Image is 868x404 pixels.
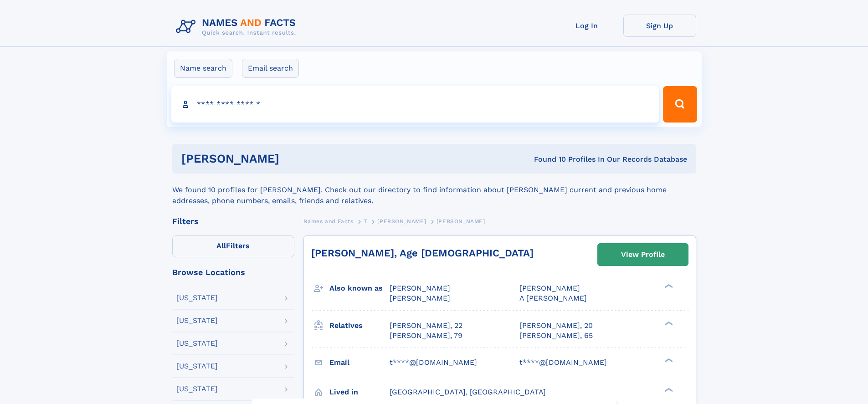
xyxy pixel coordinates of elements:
[390,331,462,341] a: [PERSON_NAME], 79
[437,218,485,225] span: [PERSON_NAME]
[663,86,697,123] button: Search Button
[174,59,232,78] label: Name search
[377,215,426,227] a: [PERSON_NAME]
[406,154,687,164] div: Found 10 Profiles In Our Records Database
[172,217,294,225] div: Filters
[598,244,688,266] a: View Profile
[364,215,367,227] a: T
[390,294,450,302] span: [PERSON_NAME]
[172,174,696,206] div: We found 10 profiles for [PERSON_NAME]. Check out our directory to find information about [PERSON...
[550,15,623,37] a: Log In
[519,331,593,341] a: [PERSON_NAME], 65
[303,215,354,227] a: Names and Facts
[172,15,303,39] img: Logo Names and Facts
[519,284,580,292] span: [PERSON_NAME]
[171,86,659,123] input: search input
[663,320,673,326] div: ❯
[663,387,673,393] div: ❯
[623,15,696,37] a: Sign Up
[242,59,299,78] label: Email search
[329,281,390,296] h3: Also known as
[663,357,673,363] div: ❯
[377,218,426,225] span: [PERSON_NAME]
[311,247,534,259] a: [PERSON_NAME], Age [DEMOGRAPHIC_DATA]
[390,388,546,396] span: [GEOGRAPHIC_DATA], [GEOGRAPHIC_DATA]
[329,384,390,400] h3: Lived in
[329,355,390,370] h3: Email
[176,317,218,324] div: [US_STATE]
[390,321,462,331] a: [PERSON_NAME], 22
[663,283,673,289] div: ❯
[364,218,367,225] span: T
[176,340,218,347] div: [US_STATE]
[176,294,218,302] div: [US_STATE]
[176,385,218,393] div: [US_STATE]
[519,321,593,331] a: [PERSON_NAME], 20
[216,241,226,250] span: All
[390,284,450,292] span: [PERSON_NAME]
[329,318,390,333] h3: Relatives
[172,235,294,257] label: Filters
[181,153,407,164] h1: [PERSON_NAME]
[176,363,218,370] div: [US_STATE]
[621,244,665,265] div: View Profile
[519,294,587,302] span: A [PERSON_NAME]
[172,268,294,276] div: Browse Locations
